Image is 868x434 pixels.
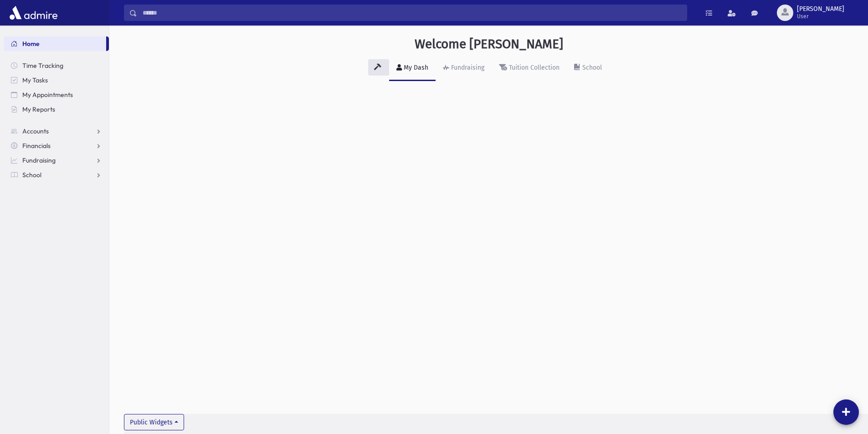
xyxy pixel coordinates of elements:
[797,5,844,13] span: [PERSON_NAME]
[22,40,40,48] span: Home
[22,127,49,135] span: Accounts
[22,156,56,164] span: Fundraising
[415,36,563,52] h3: Welcome [PERSON_NAME]
[4,102,109,117] a: My Reports
[22,76,48,84] span: My Tasks
[797,13,844,20] span: User
[4,153,109,168] a: Fundraising
[22,61,63,70] span: Time Tracking
[449,64,484,71] div: Fundraising
[389,56,436,81] a: My Dash
[507,64,560,71] div: Tuition Collection
[4,87,109,102] a: My Appointments
[22,91,73,99] span: My Appointments
[4,36,106,51] a: Home
[7,4,60,22] img: AdmirePro
[492,56,567,81] a: Tuition Collection
[4,138,109,153] a: Financials
[580,64,602,71] div: School
[567,56,609,81] a: School
[137,5,687,21] input: Search
[4,58,109,73] a: Time Tracking
[22,105,55,113] span: My Reports
[22,142,51,150] span: Financials
[436,56,492,81] a: Fundraising
[4,124,109,138] a: Accounts
[402,64,428,71] div: My Dash
[4,73,109,87] a: My Tasks
[4,168,109,182] a: School
[22,171,41,179] span: School
[124,414,184,430] button: Public Widgets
